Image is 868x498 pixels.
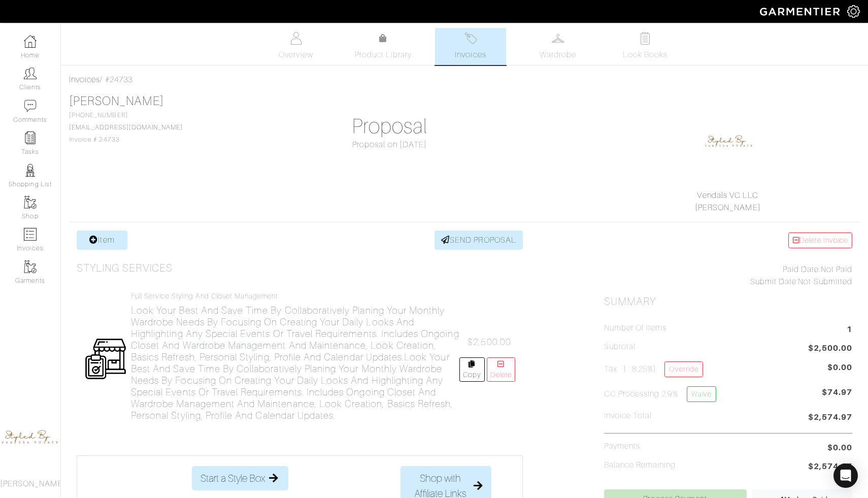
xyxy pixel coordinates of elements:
[540,49,576,61] span: Wardrobe
[265,114,514,139] h1: Proposal
[69,124,183,131] a: [EMAIL_ADDRESS][DOMAIN_NAME]
[24,164,37,177] img: stylists-icon-eb353228a002819b7ec25b43dbf5f0378dd9e0616d9560372ff212230b889e62.png
[265,139,514,151] div: Proposal on [DATE]
[788,233,852,248] a: Delete Invoice
[131,292,459,421] a: Full Service Styling and Closet Management Look your best and save time by collaboratively planin...
[290,32,303,45] img: basicinfo-40fd8af6dae0f16599ec9e87c0ef1c0a1fdea2edbe929e3d69a839185d80c458.svg
[468,337,511,347] span: $2,500.00
[833,463,858,488] div: Open Intercom Messenger
[808,411,852,425] span: $2,574.97
[69,74,860,86] div: / #24733
[24,260,37,273] img: garments-icon-b7da505a4dc4fd61783c78ac3ca0ef83fa9d6f193b1c9dc38574b1d14d53ca28.png
[704,118,754,169] img: SPjMWkmFyCkDuwtowSwRSGZ1.png
[697,191,758,200] a: Vendals VC LLC
[822,386,852,406] span: $74.97
[827,442,852,454] span: $0.00
[24,99,37,112] img: comment-icon-a0a6a9ef722e966f86d9cbdc48e553b5cf19dbc54f86b18d962a5391bc8f6eb6.png
[348,32,419,61] a: Product Library
[464,32,477,45] img: orders-27d20c2124de7fd6de4e0e44c1d41de31381a507db9b33961299e4e07d508b8c.svg
[664,361,703,377] a: Override
[69,94,164,108] a: [PERSON_NAME]
[755,3,847,20] img: garmentier-logo-header-white-b43fb05a5012e4ada735d5af1a66efaba907eab6374d6393d1fbf88cb4ef424d.png
[604,411,652,421] h5: Invoice Total
[847,5,860,18] img: gear-icon-white-bd11855cb880d31180b6d7d6211b90ccbf57a29d726f0c71d8c61bd08dd39cc2.png
[610,28,681,65] a: Look Books
[69,75,100,84] a: Invoices
[84,338,127,380] img: Womens_Service-b2905c8a555b134d70f80a63ccd9711e5cb40bac1cff00c12a43f244cd2c1cd3.png
[455,49,486,61] span: Invoices
[131,292,459,301] h4: Full Service Styling and Closet Management
[279,49,313,61] span: Overview
[604,323,667,333] h5: Number of Items
[355,49,412,61] span: Product Library
[604,442,640,451] h5: Payments
[695,203,761,212] a: [PERSON_NAME]
[69,112,183,143] span: [PHONE_NUMBER] Invoice # 24733
[847,323,852,337] span: 1
[604,361,703,377] h5: Tax ( : 8.25%)
[808,460,852,474] span: $2,574.97
[604,263,852,288] div: Not Paid Not Submitted
[552,32,564,45] img: wardrobe-487a4870c1b7c33e795ec22d11cfc2ed9d08956e64fb3008fe2437562e282088.svg
[77,230,127,250] a: Item
[24,35,37,48] img: dashboard-icon-dbcd8f5a0b271acd01030246c82b418ddd0df26cd7fceb0bd07c9910d44c42f6.png
[77,262,173,275] h3: Styling Services
[783,265,821,274] span: Paid Date:
[201,471,265,486] span: Start a Style Box
[24,131,37,144] img: reminder-icon-8004d30b9f0a5d33ae49ab947aed9ed385cf756f9e5892f1edd6e32f2345188e.png
[487,357,515,382] a: Delete
[639,32,652,45] img: todo-9ac3debb85659649dc8f770b8b6100bb5dab4b48dedcbae339e5042a72dfd3cc.svg
[750,277,798,286] span: Submit Date:
[192,466,288,490] button: Start a Style Box
[623,49,668,61] span: Look Books
[24,67,37,80] img: clients-icon-6bae9207a08558b7cb47a8932f037763ab4055f8c8b6bfacd5dc20c3e0201464.png
[604,342,636,352] h5: Subtotal
[435,230,523,250] a: SEND PROPOSAL
[808,342,852,356] span: $2,500.00
[522,28,593,65] a: Wardrobe
[435,28,506,65] a: Invoices
[260,28,331,65] a: Overview
[604,386,716,402] h5: CC Processing 2.9%
[604,460,676,470] h5: Balance Remaining
[24,228,37,241] img: orders-icon-0abe47150d42831381b5fb84f609e132dff9fe21cb692f30cb5eec754e2cba89.png
[604,295,852,308] h2: Summary
[131,305,459,421] h2: Look your best and save time by collaboratively planing your monthly wardrobe needs by focusing o...
[687,386,716,402] a: Waive
[827,361,852,374] span: $0.00
[24,196,37,209] img: garments-icon-b7da505a4dc4fd61783c78ac3ca0ef83fa9d6f193b1c9dc38574b1d14d53ca28.png
[459,357,484,382] a: Copy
